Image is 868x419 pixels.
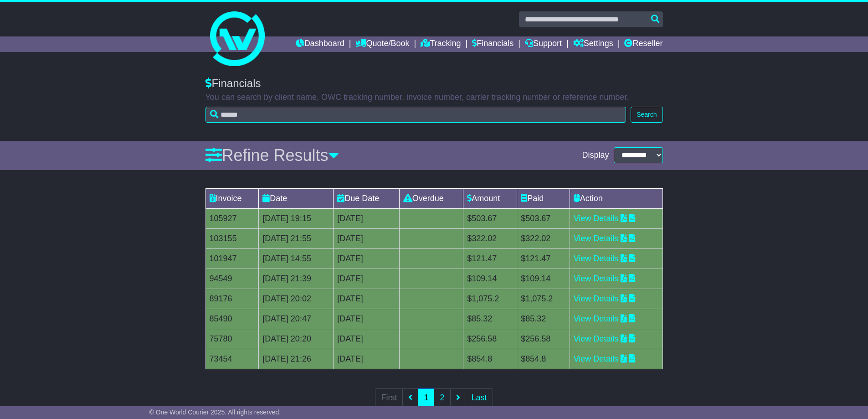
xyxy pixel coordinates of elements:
[334,349,400,369] td: [DATE]
[574,334,619,343] a: View Details
[399,188,463,208] td: Overdue
[205,309,259,329] td: 85490
[205,228,259,248] td: 103155
[205,329,259,349] td: 75780
[517,349,570,369] td: $854.8
[517,228,570,248] td: $322.02
[334,329,400,349] td: [DATE]
[463,188,517,208] td: Amount
[259,208,334,228] td: [DATE] 19:15
[259,329,334,349] td: [DATE] 20:20
[582,150,609,160] span: Display
[434,388,450,407] a: 2
[517,248,570,269] td: $121.47
[334,208,400,228] td: [DATE]
[259,248,334,269] td: [DATE] 14:55
[205,188,259,208] td: Invoice
[574,214,619,223] a: View Details
[296,36,344,52] a: Dashboard
[574,354,619,363] a: View Details
[355,36,409,52] a: Quote/Book
[463,349,517,369] td: $854.8
[517,269,570,289] td: $109.14
[517,329,570,349] td: $256.58
[334,188,400,208] td: Due Date
[472,36,514,52] a: Financials
[466,388,493,407] a: Last
[418,388,434,407] a: 1
[334,309,400,329] td: [DATE]
[205,248,259,269] td: 101947
[631,107,663,123] button: Search
[574,254,619,263] a: View Details
[463,248,517,269] td: $121.47
[205,77,663,90] div: Financials
[570,188,663,208] td: Action
[463,269,517,289] td: $109.14
[463,208,517,228] td: $503.67
[259,309,334,329] td: [DATE] 20:47
[574,234,619,243] a: View Details
[205,269,259,289] td: 94549
[517,289,570,309] td: $1,075.2
[259,269,334,289] td: [DATE] 21:39
[334,289,400,309] td: [DATE]
[334,228,400,248] td: [DATE]
[205,93,663,103] p: You can search by client name, OWC tracking number, invoice number, carrier tracking number or re...
[205,146,339,165] a: Refine Results
[574,314,619,323] a: View Details
[334,269,400,289] td: [DATE]
[574,294,619,303] a: View Details
[573,36,613,52] a: Settings
[259,289,334,309] td: [DATE] 20:02
[205,349,259,369] td: 73454
[574,274,619,283] a: View Details
[525,36,562,52] a: Support
[205,208,259,228] td: 105927
[517,208,570,228] td: $503.67
[205,289,259,309] td: 89176
[334,248,400,269] td: [DATE]
[463,329,517,349] td: $256.58
[463,289,517,309] td: $1,075.2
[517,309,570,329] td: $85.32
[259,349,334,369] td: [DATE] 21:26
[259,188,334,208] td: Date
[624,36,663,52] a: Reseller
[421,36,461,52] a: Tracking
[517,188,570,208] td: Paid
[463,228,517,248] td: $322.02
[259,228,334,248] td: [DATE] 21:55
[149,409,281,416] span: © One World Courier 2025. All rights reserved.
[463,309,517,329] td: $85.32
